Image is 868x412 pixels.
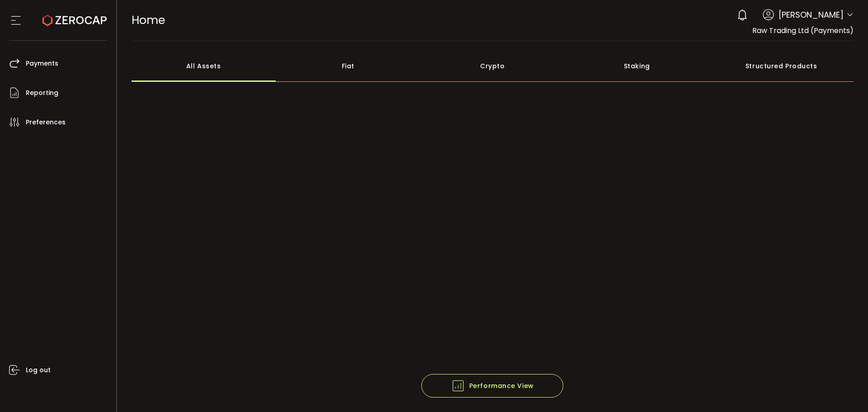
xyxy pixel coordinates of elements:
span: Performance View [451,379,534,393]
span: Home [132,12,165,28]
span: [PERSON_NAME] [778,9,844,21]
div: Staking [565,50,709,82]
div: Fiat [276,50,420,82]
iframe: Chat Widget [823,369,868,412]
span: Raw Trading Ltd (Payments) [752,25,854,36]
span: Preferences [26,116,66,129]
span: Reporting [26,86,58,99]
span: Payments [26,57,58,70]
span: Log out [26,364,51,377]
div: Structured Products [709,50,854,82]
div: All Assets [132,50,276,82]
button: Performance View [421,374,563,398]
div: Crypto [420,50,565,82]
